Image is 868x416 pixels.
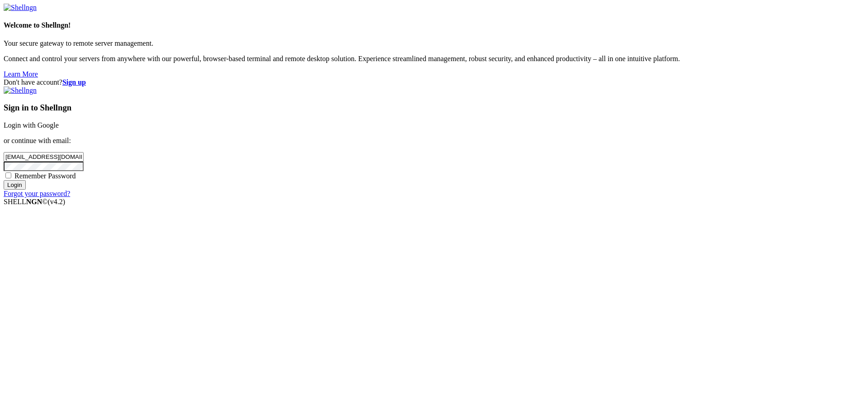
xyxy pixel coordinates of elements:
p: Your secure gateway to remote server management. [4,39,864,48]
a: Learn More [4,70,38,78]
span: 4.2.0 [48,198,66,206]
h4: Welcome to Shellngn! [4,21,864,29]
span: Remember Password [14,172,76,180]
div: Don't have account? [4,78,864,86]
span: SHELL © [4,198,65,206]
h3: Sign in to Shellngn [4,103,864,113]
input: Remember Password [5,172,11,178]
p: Connect and control your servers from anywhere with our powerful, browser-based terminal and remo... [4,55,864,63]
a: Login with Google [4,121,59,129]
a: Sign up [62,78,86,86]
p: or continue with email: [4,137,864,145]
b: NGN [26,198,42,206]
input: Email address [4,152,84,162]
img: Shellngn [4,86,37,95]
input: Login [4,180,26,190]
a: Forgot your password? [4,190,70,197]
img: Shellngn [4,4,37,12]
